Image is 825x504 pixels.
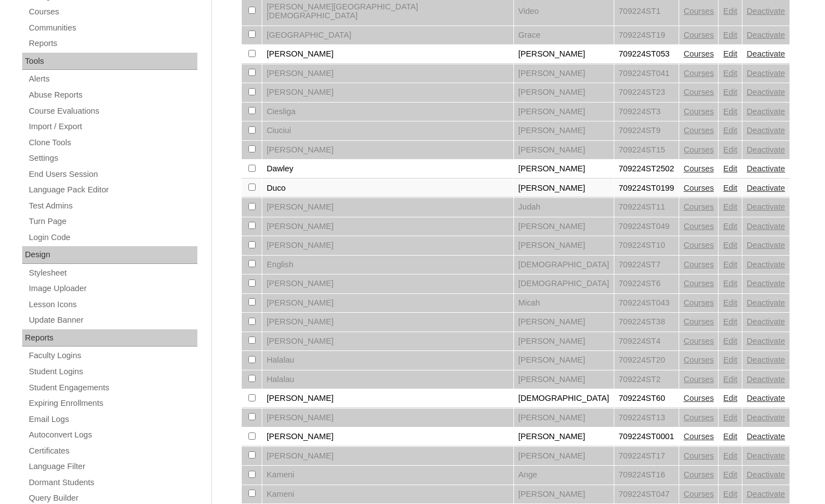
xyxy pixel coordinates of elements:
[723,222,737,231] a: Edit
[723,451,737,460] a: Edit
[747,222,785,231] a: Deactivate
[684,126,714,135] a: Courses
[723,241,737,250] a: Edit
[514,370,614,389] td: [PERSON_NAME]
[28,396,197,410] a: Expiring Enrollments
[28,88,197,102] a: Abuse Reports
[723,375,737,384] a: Edit
[614,217,679,236] td: 709224ST049
[747,451,785,460] a: Deactivate
[262,83,513,102] td: [PERSON_NAME]
[514,313,614,332] td: [PERSON_NAME]
[747,241,785,250] a: Deactivate
[723,432,737,441] a: Edit
[747,337,785,345] a: Deactivate
[514,26,614,45] td: Grace
[684,337,714,345] a: Courses
[747,279,785,288] a: Deactivate
[28,215,197,228] a: Turn Page
[28,365,197,379] a: Student Logins
[514,198,614,217] td: Judah
[28,381,197,395] a: Student Engagements
[614,236,679,255] td: 709224ST10
[684,30,714,39] a: Courses
[22,53,197,70] div: Tools
[684,490,714,498] a: Courses
[723,69,737,78] a: Edit
[747,355,785,364] a: Deactivate
[747,184,785,192] a: Deactivate
[262,274,513,293] td: [PERSON_NAME]
[514,45,614,64] td: [PERSON_NAME]
[723,145,737,154] a: Edit
[22,246,197,264] div: Design
[514,351,614,370] td: [PERSON_NAME]
[747,49,785,58] a: Deactivate
[28,183,197,197] a: Language Pack Editor
[262,141,513,160] td: [PERSON_NAME]
[262,370,513,389] td: Halalau
[747,145,785,154] a: Deactivate
[747,107,785,116] a: Deactivate
[614,256,679,274] td: 709224ST7
[28,476,197,490] a: Dormant Students
[514,160,614,179] td: [PERSON_NAME]
[614,45,679,64] td: 709224ST053
[684,88,714,96] a: Courses
[262,103,513,121] td: Ciesliga
[28,460,197,474] a: Language Filter
[723,107,737,116] a: Edit
[262,294,513,313] td: [PERSON_NAME]
[747,490,785,498] a: Deactivate
[747,164,785,173] a: Deactivate
[684,413,714,422] a: Courses
[684,470,714,479] a: Courses
[614,294,679,313] td: 709224ST043
[723,126,737,135] a: Edit
[262,447,513,466] td: [PERSON_NAME]
[684,184,714,192] a: Courses
[28,444,197,458] a: Certificates
[747,202,785,211] a: Deactivate
[262,256,513,274] td: English
[684,451,714,460] a: Courses
[723,202,737,211] a: Edit
[684,145,714,154] a: Courses
[747,30,785,39] a: Deactivate
[514,274,614,293] td: [DEMOGRAPHIC_DATA]
[684,49,714,58] a: Courses
[684,298,714,307] a: Courses
[262,389,513,408] td: [PERSON_NAME]
[747,260,785,269] a: Deactivate
[747,317,785,326] a: Deactivate
[684,279,714,288] a: Courses
[28,282,197,296] a: Image Uploader
[514,256,614,274] td: [DEMOGRAPHIC_DATA]
[684,164,714,173] a: Courses
[747,7,785,16] a: Deactivate
[28,5,197,19] a: Courses
[28,413,197,426] a: Email Logs
[28,21,197,35] a: Communities
[723,317,737,326] a: Edit
[514,103,614,121] td: [PERSON_NAME]
[684,355,714,364] a: Courses
[514,294,614,313] td: Micah
[723,279,737,288] a: Edit
[723,355,737,364] a: Edit
[614,160,679,179] td: 709224ST2502
[28,199,197,213] a: Test Admins
[28,72,197,86] a: Alerts
[28,231,197,245] a: Login Code
[747,126,785,135] a: Deactivate
[614,179,679,198] td: 709224ST0199
[514,409,614,427] td: [PERSON_NAME]
[262,236,513,255] td: [PERSON_NAME]
[723,184,737,192] a: Edit
[723,413,737,422] a: Edit
[262,485,513,504] td: Kameni
[262,160,513,179] td: Dawley
[262,427,513,446] td: [PERSON_NAME]
[514,485,614,504] td: [PERSON_NAME]
[614,103,679,121] td: 709224ST3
